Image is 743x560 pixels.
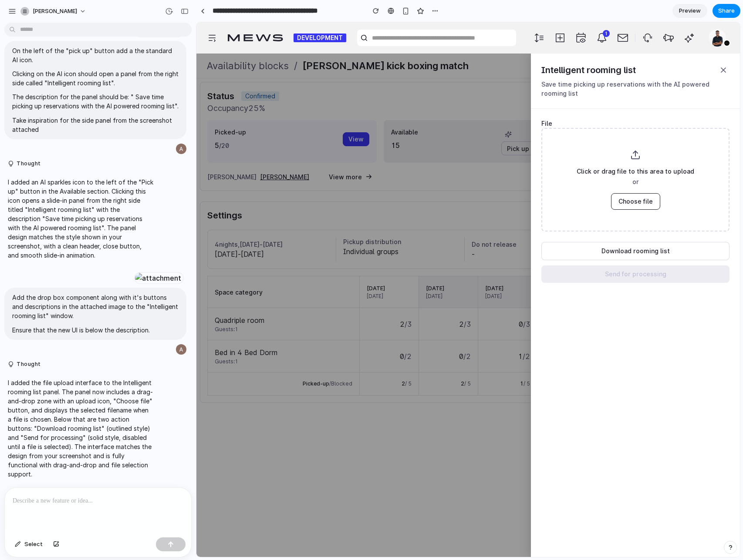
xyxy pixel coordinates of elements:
span: [PERSON_NAME] [33,7,77,16]
span: Share [718,7,735,15]
button: Download rooming list [345,220,533,238]
p: Add the drop box component along with it's buttons and descriptions in the attached image to the ... [12,293,179,320]
button: Share [713,4,740,18]
p: Save time picking up reservations with the AI powered rooming list [345,57,514,76]
p: I added an AI sparkles icon to the left of the "Pick up" button in the Available section. Clickin... [8,178,153,260]
img: The Grand Mews Hotel (Enterprise) [528,18,533,23]
span: 1 [408,8,412,15]
button: Choose file [415,171,464,188]
label: File [345,97,533,106]
p: On the left of the "pick up" button add a the standard AI icon. [12,46,179,64]
p: Clicking on the AI icon should open a panel from the right side called "Intelligent rooming list". [12,69,179,87]
button: Select [10,537,47,551]
a: Preview [672,4,707,18]
button: [PERSON_NAME] [17,4,91,18]
span: Preview [679,7,701,15]
p: Ensure that the new UI is below the description. [12,325,179,335]
button: Send for processing [345,243,533,261]
p: I added the file upload interface to the Intelligent rooming list panel. The panel now includes a... [8,378,153,479]
span: Select [24,540,43,549]
img: Aldair Borges [512,7,530,24]
p: The description for the panel should be: " Save time picking up reservations with the AI powered ... [12,92,179,111]
p: Take inspiration for the side panel from the screenshot attached [12,116,179,134]
p: Click or drag file to this area to upload [380,145,498,154]
span: Development [97,11,150,20]
p: or [380,155,498,164]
